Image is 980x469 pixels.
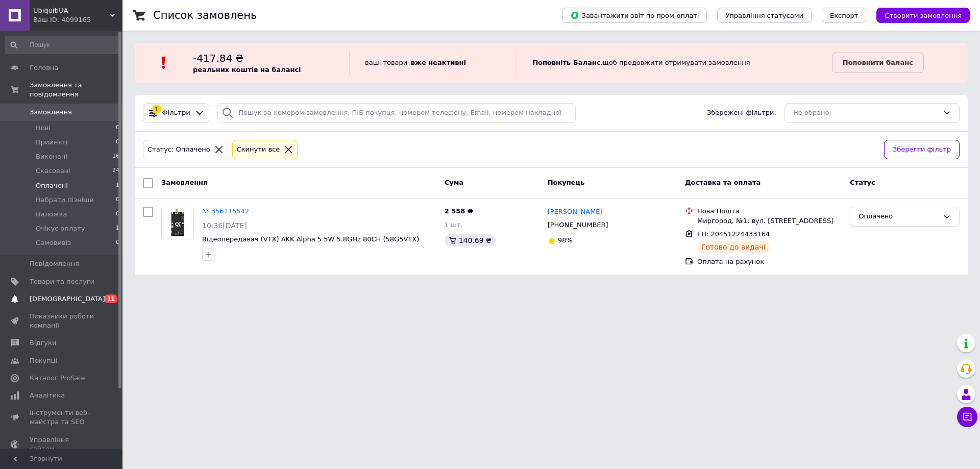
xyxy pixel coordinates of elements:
[697,230,770,238] span: ЕН: 20451224433164
[717,8,812,23] button: Управління статусами
[33,6,110,15] span: UbiquitiUA
[202,235,419,243] a: Відеопередавач (VTX) AKK Alpha 5 5W 5.8GHz 80CH (58G5VTX)
[116,138,119,147] span: 0
[152,105,161,114] div: 1
[30,356,57,365] span: Покупці
[193,52,243,64] span: -417.84 ₴
[116,238,119,248] span: 0
[33,15,122,24] div: Ваш ID: 4099165
[876,8,970,23] button: Створити замовлення
[822,8,867,23] button: Експорт
[793,108,939,118] div: Не обрано
[202,221,247,230] span: 10:36[DATE]
[830,12,859,19] span: Експорт
[866,11,970,19] a: Створити замовлення
[885,12,962,19] span: Створити замовлення
[30,81,122,99] span: Замовлення та повідомлення
[112,152,119,161] span: 16
[30,108,72,117] span: Замовлення
[884,140,960,160] button: Зберегти фільтр
[30,391,65,400] span: Аналітика
[30,435,94,454] span: Управління сайтом
[532,59,600,66] b: Поповніть Баланс
[116,124,119,133] span: 0
[30,63,58,72] span: Головна
[30,408,94,427] span: Інструменти веб-майстра та SEO
[685,179,761,186] span: Доставка та оплата
[30,277,94,286] span: Товари та послуги
[30,312,94,330] span: Показники роботи компанії
[36,224,85,233] span: Очікує оплату
[162,207,193,239] img: Фото товару
[548,179,585,186] span: Покупець
[202,207,249,215] a: № 356115542
[843,59,913,66] b: Поповнити баланс
[697,207,842,216] div: Нова Пошта
[30,374,85,383] span: Каталог ProSale
[116,224,119,233] span: 1
[546,218,610,232] div: [PHONE_NUMBER]
[105,294,117,303] span: 11
[161,207,194,239] a: Фото товару
[116,181,119,190] span: 1
[116,210,119,219] span: 0
[112,166,119,176] span: 24
[697,216,842,226] div: Миргород, №1: вул. [STREET_ADDRESS]
[145,144,212,155] div: Статус: Оплачено
[957,407,977,427] button: Чат з покупцем
[235,144,282,155] div: Cкинути все
[36,210,67,219] span: Наложка
[36,238,71,248] span: Самовивіз
[36,195,93,205] span: Набрати пізніше
[36,181,68,190] span: Оплачені
[707,108,776,118] span: Збережені фільтри:
[850,179,875,186] span: Статус
[445,234,496,246] div: 140.69 ₴
[36,124,51,133] span: Нові
[558,236,573,244] span: 98%
[445,179,463,186] span: Cума
[162,108,190,118] span: Фільтри
[153,9,257,21] h1: Список замовлень
[562,8,707,23] button: Завантажити звіт по пром-оплаті
[116,195,119,205] span: 0
[548,207,603,217] a: [PERSON_NAME]
[725,12,803,19] span: Управління статусами
[445,221,463,229] span: 1 шт.
[30,259,79,268] span: Повідомлення
[193,66,301,73] b: реальних коштів на балансі
[217,103,576,123] input: Пошук за номером замовлення, ПІБ покупця, номером телефону, Email, номером накладної
[697,241,770,253] div: Готово до видачі
[411,59,466,66] b: вже неактивні
[36,152,67,161] span: Виконані
[36,166,70,176] span: Скасовані
[36,138,67,147] span: Прийняті
[697,257,842,266] div: Оплата на рахунок
[445,207,473,215] span: 2 558 ₴
[832,53,924,73] a: Поповнити баланс
[5,36,120,54] input: Пошук
[161,179,207,186] span: Замовлення
[30,294,105,304] span: [DEMOGRAPHIC_DATA]
[517,51,832,75] div: , щоб продовжити отримувати замовлення
[30,338,56,348] span: Відгуки
[893,144,951,155] span: Зберегти фільтр
[859,211,939,222] div: Оплачено
[156,55,171,70] img: :exclamation:
[349,51,517,75] div: ваші товари
[570,11,699,20] span: Завантажити звіт по пром-оплаті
